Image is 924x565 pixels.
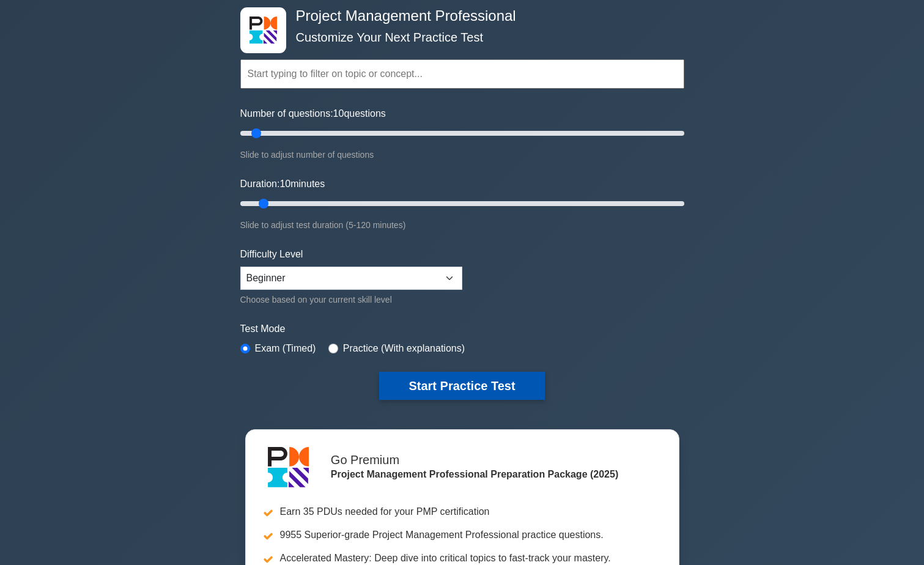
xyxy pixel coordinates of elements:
span: 10 [279,179,290,189]
label: Test Mode [240,322,684,336]
label: Practice (With explanations) [343,341,465,356]
h4: Project Management Professional [291,7,624,25]
label: Duration: minutes [240,177,325,191]
span: 10 [333,108,344,119]
input: Start typing to filter on topic or concept... [240,59,684,89]
button: Start Practice Test [379,372,544,400]
div: Choose based on your current skill level [240,292,462,307]
label: Difficulty Level [240,247,303,262]
label: Exam (Timed) [255,341,316,356]
label: Number of questions: questions [240,106,386,121]
div: Slide to adjust test duration (5-120 minutes) [240,218,684,232]
div: Slide to adjust number of questions [240,147,684,162]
